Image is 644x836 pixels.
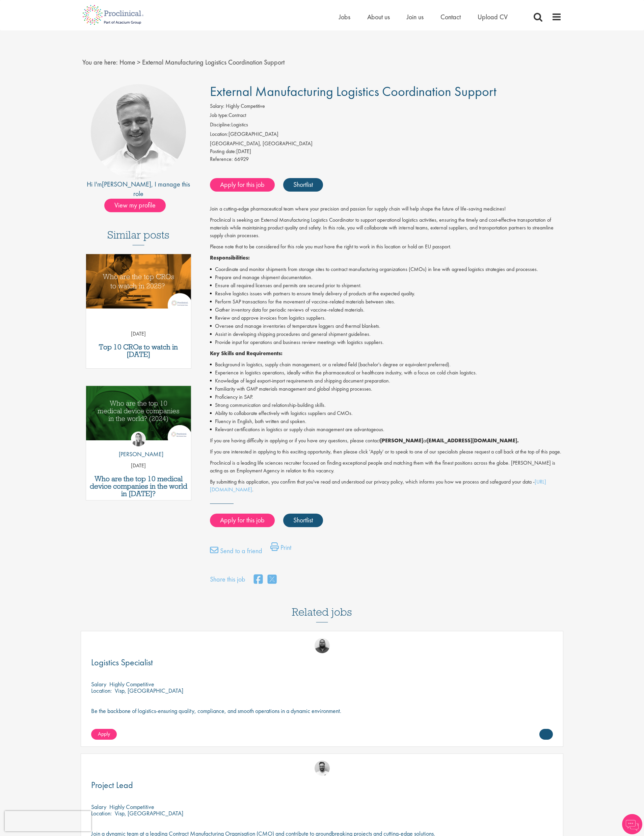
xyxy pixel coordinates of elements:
span: External Manufacturing Logistics Coordination Support [142,58,285,67]
div: Job description [210,205,562,493]
p: [DATE] [86,462,191,470]
li: Review and approve invoices from logistics suppliers. [210,314,562,322]
li: Prepare and manage shipment documentation. [210,273,562,281]
img: Top 10 CROs 2025 | Proclinical [86,254,191,309]
li: Fluency in English, both written and spoken. [210,417,562,425]
label: Location: [210,130,229,138]
p: Proclinical is seeking an External Manufacturing Logistics Coordinator to support operational log... [210,216,562,240]
span: Apply [98,730,110,737]
p: By submitting this application, you confirm that you've read and understood our privacy policy, w... [210,478,562,494]
span: Project Lead [91,779,133,791]
a: Hannah Burke [PERSON_NAME] [114,432,163,462]
a: Logistics Specialist [91,658,553,667]
li: Resolve logistics issues with partners to ensure timely delivery of products at the expected qual... [210,290,562,298]
li: Relevant certifications in logistics or supply chain management are advantageous. [210,425,562,434]
a: Top 10 CROs to watch in [DATE] [89,343,188,358]
span: Salary [91,680,106,688]
li: Ensure all required licenses and permits are secured prior to shipment. [210,281,562,290]
li: Coordinate and monitor shipments from storage sites to contract manufacturing organizations (CMOs... [210,265,562,273]
li: Gather inventory data for periodic reviews of vaccine-related materials. [210,306,562,314]
a: Join us [407,13,424,21]
strong: [PERSON_NAME] [380,437,423,444]
a: Apply for this job [210,178,275,192]
span: Posting date: [210,148,236,155]
p: [DATE] [86,330,191,338]
a: Who are the top 10 medical device companies in the world in [DATE]? [89,475,188,497]
img: Emile De Beer [315,761,330,776]
a: Apply for this job [210,514,275,527]
p: Join a cutting-edge pharmaceutical team where your precision and passion for supply chain will he... [210,205,562,213]
p: Highly Competitive [109,803,154,811]
li: Familiarity with GMP materials management and global shipping processes. [210,385,562,393]
span: Salary [91,803,106,811]
p: Please note that to be considered for this role you must have the right to work in this location ... [210,243,562,251]
li: Ability to collaborate effectively with logistics suppliers and CMOs. [210,409,562,417]
span: Location: [91,809,112,817]
a: View my profile [104,200,172,209]
li: Knowledge of legal export-import requirements and shipping document preparation. [210,377,562,385]
li: Strong communication and relationship-building skills. [210,401,562,409]
strong: [EMAIL_ADDRESS][DOMAIN_NAME]. [427,437,519,444]
img: Ashley Bennett [315,638,330,653]
li: Contract [210,112,562,121]
a: About us [367,13,390,21]
a: Upload CV [478,13,508,21]
a: [URL][DOMAIN_NAME] [210,478,546,493]
a: Shortlist [283,178,323,192]
span: Highly Competitive [226,102,265,109]
a: Shortlist [283,514,323,527]
span: External Manufacturing Logistics Coordination Support [210,83,497,100]
li: Assist in developing shipping procedures and general shipment guidelines. [210,330,562,338]
a: Apply [91,729,117,740]
span: View my profile [104,199,166,212]
img: imeage of recruiter Joshua Bye [91,84,186,179]
p: [PERSON_NAME] [114,450,163,459]
a: share on twitter [268,572,276,587]
div: [DATE] [210,148,562,155]
img: Hannah Burke [131,432,146,446]
div: [GEOGRAPHIC_DATA], [GEOGRAPHIC_DATA] [210,140,562,148]
label: Job type: [210,112,229,119]
a: share on facebook [254,572,263,587]
a: Jobs [339,13,350,21]
li: Perform SAP transactions for the movement of vaccine-related materials between sites. [210,298,562,306]
label: Salary: [210,102,224,110]
span: Logistics Specialist [91,657,153,668]
label: Reference: [210,155,233,163]
a: Link to a post [86,386,191,446]
img: Top 10 Medical Device Companies 2024 [86,386,191,440]
img: Chatbot [622,814,642,834]
a: Project Lead [91,781,553,789]
p: Visp, [GEOGRAPHIC_DATA] [115,809,183,817]
li: Experience in logistics operations, ideally within the pharmaceutical or healthcare industry, wit... [210,369,562,377]
h3: Related jobs [292,589,352,622]
span: Location: [91,687,112,694]
div: Hi I'm , I manage this role [82,179,195,199]
iframe: reCAPTCHA [5,811,91,831]
li: [GEOGRAPHIC_DATA] [210,130,562,140]
li: Background in logistics, supply chain management, or a related field (bachelor's degree or equiva... [210,361,562,369]
li: Logistics [210,121,562,130]
li: Proficiency in SAP. [210,393,562,401]
p: If you are having difficulty in applying or if you have any questions, please contact at [210,437,562,445]
label: Share this job [210,574,245,584]
p: Be the backbone of logistics-ensuring quality, compliance, and smooth operations in a dynamic env... [91,708,553,714]
label: Discipline: [210,121,231,129]
a: breadcrumb link [119,58,135,67]
a: Print [270,542,291,556]
a: Contact [440,13,461,21]
strong: Key Skills and Requirements: [210,350,283,357]
strong: Responsibilities: [210,254,250,261]
a: [PERSON_NAME] [102,180,151,189]
a: Send to a friend [210,546,262,559]
h3: Similar posts [107,229,169,245]
p: Proclinical is a leading life sciences recruiter focused on finding exceptional people and matchi... [210,459,562,475]
span: 66929 [234,155,249,163]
